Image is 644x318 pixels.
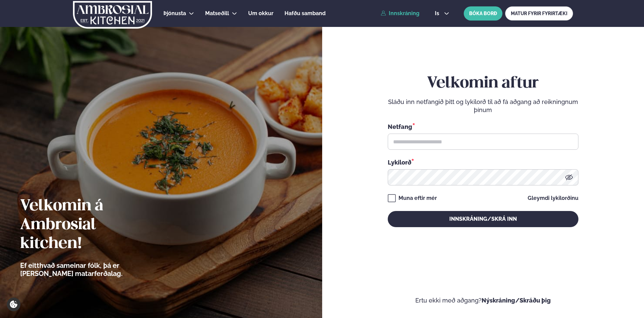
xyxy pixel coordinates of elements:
[388,98,578,114] p: Sláðu inn netfangið þitt og lykilorð til að fá aðgang að reikningnum þínum
[505,6,573,21] a: MATUR FYRIR FYRIRTÆKI
[429,11,455,16] button: is
[205,10,229,16] span: Matseðill
[381,10,419,16] a: Innskráning
[285,9,326,17] a: Hafðu samband
[464,6,502,21] button: BÓKA BORÐ
[435,11,441,16] span: is
[388,211,578,227] button: Innskráning/Skrá inn
[388,122,578,131] div: Netfang
[388,74,578,93] h2: Velkomin aftur
[528,196,578,201] a: Gleymdi lykilorðinu
[388,158,578,167] div: Lykilorð
[7,297,21,311] a: Cookie settings
[72,1,153,29] img: logo
[205,9,229,17] a: Matseðill
[20,197,160,253] h2: Velkomin á Ambrosial kitchen!
[342,296,624,305] p: Ertu ekki með aðgang?
[248,10,273,16] span: Um okkur
[248,9,273,17] a: Um okkur
[482,297,551,304] a: Nýskráning/Skráðu þig
[285,10,326,16] span: Hafðu samband
[163,9,186,17] a: Þjónusta
[20,261,160,278] p: Ef eitthvað sameinar fólk, þá er [PERSON_NAME] matarferðalag.
[163,10,186,16] span: Þjónusta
